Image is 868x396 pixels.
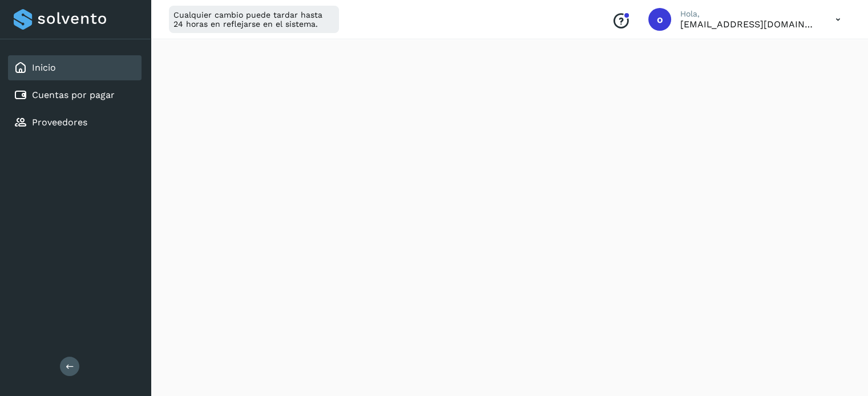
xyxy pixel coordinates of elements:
div: Cuentas por pagar [8,83,142,108]
a: Inicio [32,62,56,73]
a: Cuentas por pagar [32,89,115,100]
div: Proveedores [8,110,142,135]
a: Proveedores [32,117,87,128]
div: Cualquier cambio puede tardar hasta 24 horas en reflejarse en el sistema. [169,6,339,33]
div: Inicio [8,55,142,80]
p: Hola, [680,9,817,19]
p: orlando@rfllogistics.com.mx [680,19,817,30]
